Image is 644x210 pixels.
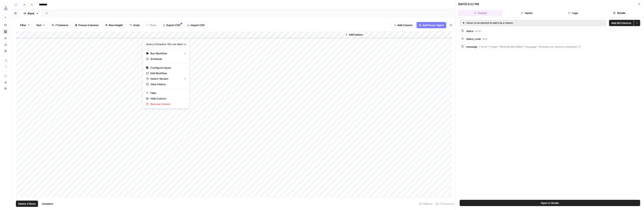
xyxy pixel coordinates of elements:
span: Import CSV [191,23,205,27]
span: Freeze Columns [78,23,99,27]
span: Edit Workflow [150,71,185,75]
button: Add Column [391,22,415,28]
span: Undo [133,23,140,27]
span: Add Column [349,33,363,37]
span: Add All Columns [611,21,631,25]
span: Run Workflow [150,51,181,55]
span: Add Power Agent [422,23,444,27]
div: [DATE] 6:22 PM [458,2,479,6]
button: Add Column [344,32,364,37]
button: What's new? [2,79,9,85]
span: Sort [36,23,42,27]
div: 7/7 Columns [434,201,456,207]
div: Blank [28,11,34,15]
span: message [466,45,477,48]
a: Your Data [2,35,9,41]
button: Filter [17,22,32,28]
a: AirOps Academy [2,73,9,79]
span: Delete 2 Rows [18,202,36,206]
span: Add Column [397,23,412,27]
span: Row Height [109,23,123,27]
a: Home [2,22,9,28]
span: Configure Inputs [150,66,185,70]
button: Import CSV [184,22,207,28]
span: Remove Column [150,102,185,106]
span: Unselect [42,202,53,206]
button: Help + Support [2,85,9,92]
img: AirOps Growth Logo [2,5,9,12]
button: Delete 2 Rows [16,201,38,207]
a: Blank [20,9,42,17]
button: Logs [551,10,595,16]
span: Filter [20,23,26,27]
a: Usage [2,41,9,48]
button: Export CSV [160,22,183,28]
span: status_code [466,37,481,40]
span: Switch Version [150,77,181,81]
div: 50 Rows [418,201,434,207]
button: Add All Columns [609,20,634,26]
button: 7 Columns [49,22,71,28]
button: Redo [144,22,159,28]
button: Open In Studio [460,200,640,206]
button: Unselect [40,201,55,207]
button: Sort [34,22,48,28]
div: Hover on an element to add it as a column [463,21,558,25]
a: Browse [2,28,9,35]
div: What's new? [3,79,8,85]
span: Open In Studio [541,201,559,205]
span: {"error":{"type":"INVALID_RECORDS","message":"At least one record is required."}} [479,45,581,48]
span: View History [150,82,185,86]
span: Export CSV [166,23,180,27]
span: 422 [482,37,487,40]
span: error [475,29,481,33]
span: Redo [150,23,156,27]
span: 7 Columns [55,23,68,27]
a: Settings [2,48,9,54]
span: Schedule [150,57,185,61]
button: Add Power Agent [417,22,446,28]
button: Workspace: AirOps Growth [2,3,9,13]
button: Undo [127,22,142,28]
button: Details [597,10,642,16]
span: Hide Column [150,97,185,100]
span: status [466,29,473,33]
button: Inputs [504,10,549,16]
span: Filter [150,91,185,95]
button: Row Height [103,22,125,28]
button: Freeze Columns [72,22,101,28]
button: Output [458,10,503,16]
